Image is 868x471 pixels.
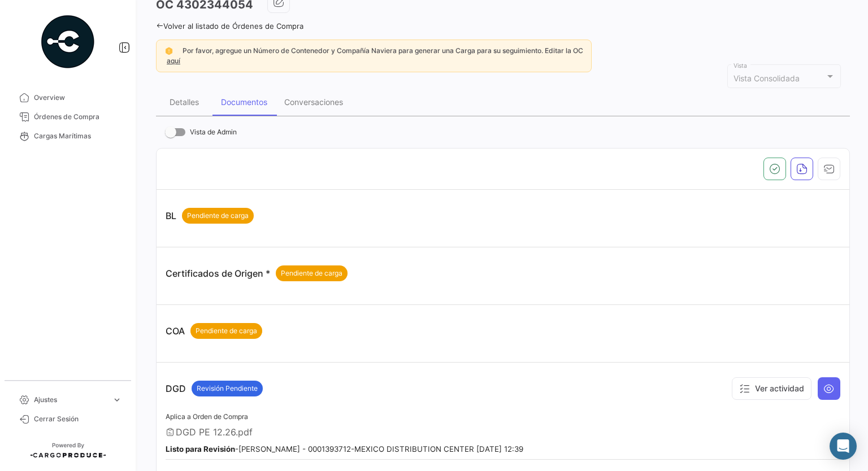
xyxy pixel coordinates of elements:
span: Cerrar Sesión [34,414,122,424]
div: Conversaciones [284,97,343,107]
span: Órdenes de Compra [34,112,122,122]
span: Ajustes [34,395,107,405]
a: Volver al listado de Órdenes de Compra [156,21,303,30]
span: Revisión Pendiente [197,383,258,394]
div: Abrir Intercom Messenger [830,433,857,460]
a: Órdenes de Compra [9,107,127,127]
span: expand_more [112,395,122,405]
a: Cargas Marítimas [9,127,127,146]
button: Ver actividad [732,377,811,400]
div: Documentos [221,97,267,107]
span: Cargas Marítimas [34,131,122,141]
p: BL [166,208,254,224]
span: Pendiente de carga [281,268,342,278]
span: Vista de Admin [190,125,237,139]
span: Vista Consolidada [734,73,800,83]
p: Certificados de Origen * [166,265,348,281]
div: Detalles [170,97,199,107]
img: powered-by.png [40,14,96,70]
b: Listo para Revisión [166,444,235,453]
span: Aplica a Orden de Compra [166,412,248,421]
p: DGD [166,381,263,396]
span: Pendiente de carga [187,211,249,221]
span: Pendiente de carga [196,326,257,336]
span: Overview [34,93,122,103]
small: - [PERSON_NAME] - 0001393712-MEXICO DISTRIBUTION CENTER [DATE] 12:39 [166,444,523,453]
a: aquí [164,56,183,65]
span: Por favor, agregue un Número de Contenedor y Compañía Naviera para generar una Carga para su segu... [183,46,583,55]
p: COA [166,323,262,339]
a: Overview [9,88,127,107]
span: DGD PE 12.26.pdf [176,426,253,438]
